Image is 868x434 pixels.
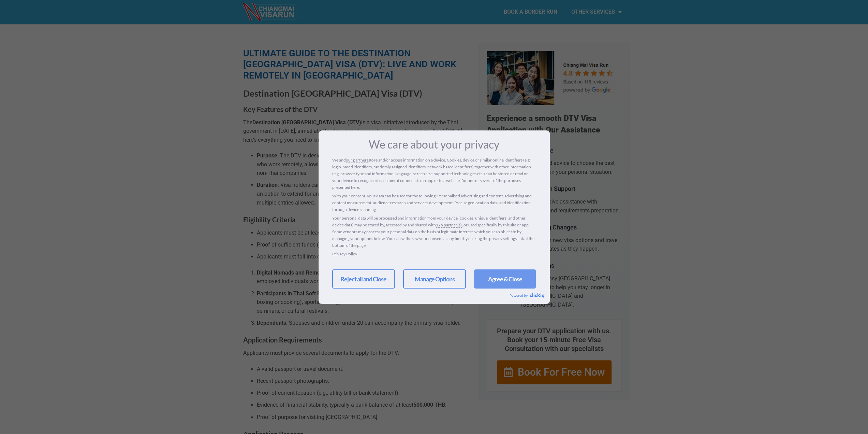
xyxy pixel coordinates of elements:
[332,157,536,191] p: We and store and/or access information on a device. Cookies, device or similar online identifiers...
[474,269,536,289] a: Agree & Close
[332,251,357,256] a: Privacy Policy
[332,215,536,249] p: Your personal data will be processed and information from your device (cookies, unique identifier...
[332,269,395,289] a: Reject all and Close
[403,269,466,289] a: Manage Options
[332,139,536,150] h3: We care about your privacy
[332,193,536,213] p: With your consent, your data can be used for the following: Personalised advertising and content,...
[436,222,462,228] a: 175 partner(s)
[346,157,368,164] a: our partners
[510,293,530,297] span: Powered by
